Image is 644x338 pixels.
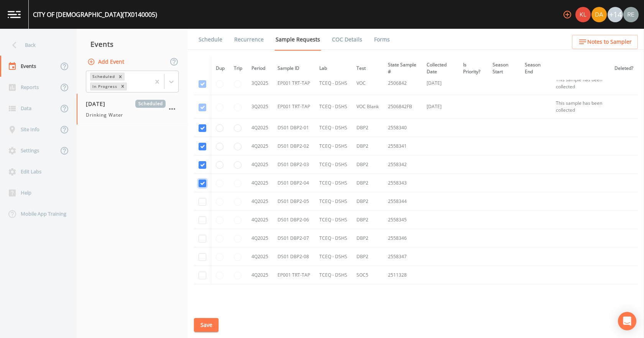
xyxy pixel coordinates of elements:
td: 4Q2025 [247,229,273,247]
th: Sample ID [273,57,315,80]
td: EP001 TRT-TAP [273,72,315,95]
td: 4Q2025 [247,211,273,229]
th: Season Start [488,57,520,80]
td: 2506842 [383,72,422,95]
a: Forms [373,29,391,50]
th: Season End [520,57,551,80]
td: DS01 DBP2-05 [273,192,315,211]
td: TCEQ - DSHS [315,137,352,155]
td: DS01 DBP2-04 [273,174,315,192]
td: DBP2 [352,137,383,155]
th: Deleted? [610,57,638,80]
td: TCEQ - DSHS [315,72,352,95]
td: DBP2 [352,247,383,266]
td: TCEQ - DSHS [315,119,352,137]
td: TCEQ - DSHS [315,155,352,174]
th: Collected Date [422,57,458,80]
td: 2558347 [383,247,422,266]
td: 4Q2025 [247,137,273,155]
span: Drinking Water [86,112,123,119]
div: CITY OF [DEMOGRAPHIC_DATA] (TX0140005) [33,10,157,19]
td: 4Q2025 [247,155,273,174]
a: [DATE]ScheduledDrinking Water [77,94,188,125]
td: 4Q2025 [247,192,273,211]
td: TCEQ - DSHS [315,247,352,266]
td: This sample has been collected [551,95,610,119]
a: COC Details [331,29,363,50]
td: 2558343 [383,174,422,192]
th: Lab [315,57,352,80]
td: TCEQ - DSHS [315,192,352,211]
th: Is Priority? [458,57,488,80]
button: Add Event [86,55,127,69]
th: Period [247,57,273,80]
td: TCEQ - DSHS [315,95,352,119]
td: DS01 DBP2-08 [273,247,315,266]
img: 9c4450d90d3b8045b2e5fa62e4f92659 [575,7,591,22]
td: DS01 DBP2-07 [273,229,315,247]
td: DS01 DBP2-02 [273,137,315,155]
td: EP001 TRT-TAP [273,95,315,119]
th: State Sample # [383,57,422,80]
td: VOC [352,72,383,95]
span: Notes to Sampler [587,37,632,47]
td: DBP2 [352,192,383,211]
td: DBP2 [352,119,383,137]
th: Trip [229,57,247,80]
td: 2511328 [383,266,422,284]
img: logo [8,11,21,18]
td: DS01 DBP2-06 [273,211,315,229]
div: David Weber [591,7,607,22]
div: +14 [608,7,623,22]
td: 4Q2025 [247,266,273,284]
span: Scheduled [135,100,166,108]
td: 2558342 [383,155,422,174]
th: Test [352,57,383,80]
td: DS01 DBP2-03 [273,155,315,174]
td: VOC Blank [352,95,383,119]
th: Dup [211,57,230,80]
td: DBP2 [352,174,383,192]
td: 3Q2025 [247,95,273,119]
td: DBP2 [352,229,383,247]
a: Recurrence [233,29,265,50]
td: SOC5 [352,266,383,284]
span: [DATE] [86,100,111,108]
td: 2506842FB [383,95,422,119]
td: 4Q2025 [247,119,273,137]
td: [DATE] [422,95,458,119]
td: 2558340 [383,119,422,137]
td: [DATE] [422,72,458,95]
td: 4Q2025 [247,174,273,192]
div: In Progress [90,82,118,91]
div: Remove Scheduled [116,73,125,81]
div: Remove In Progress [118,82,127,91]
td: TCEQ - DSHS [315,229,352,247]
td: 2558341 [383,137,422,155]
td: TCEQ - DSHS [315,174,352,192]
td: EP001 TRT-TAP [273,266,315,284]
div: Kler Teran [575,7,591,22]
td: 2558344 [383,192,422,211]
td: TCEQ - DSHS [315,211,352,229]
a: Sample Requests [274,29,321,51]
button: Notes to Sampler [572,35,638,49]
div: Open Intercom Messenger [618,312,636,330]
td: TCEQ - DSHS [315,266,352,284]
button: Save [194,318,219,332]
td: DBP2 [352,211,383,229]
a: Schedule [197,29,223,50]
div: Scheduled [90,73,116,81]
td: 2558345 [383,211,422,229]
td: This sample has been collected [551,72,610,95]
td: 4Q2025 [247,247,273,266]
div: Events [77,35,188,54]
img: e720f1e92442e99c2aab0e3b783e6548 [623,7,639,22]
td: DBP2 [352,155,383,174]
td: 2558346 [383,229,422,247]
td: 3Q2025 [247,72,273,95]
img: a84961a0472e9debc750dd08a004988d [591,7,607,22]
td: DS01 DBP2-01 [273,119,315,137]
